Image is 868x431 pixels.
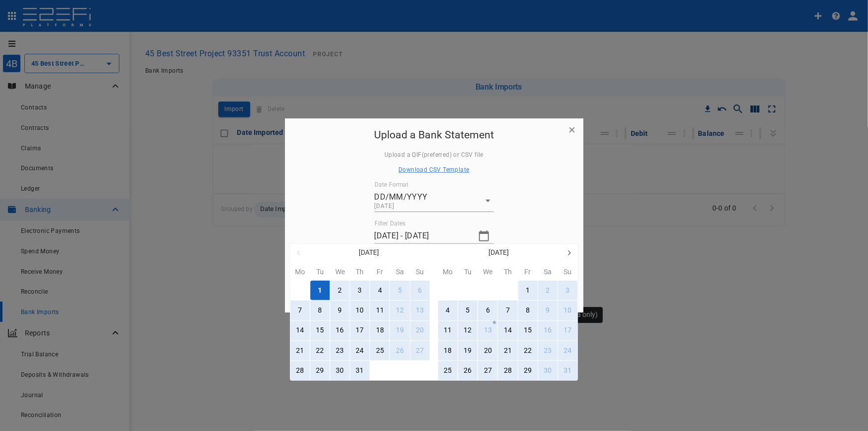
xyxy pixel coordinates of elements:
[350,267,370,281] th: Th
[370,321,389,340] button: 18 July 2025
[504,325,512,336] div: 14
[564,305,572,316] div: 10
[558,267,578,281] th: Su
[396,305,404,316] div: 12
[546,305,550,316] div: 9
[484,325,492,336] div: 13
[290,301,310,320] button: 7 July 2025
[438,301,458,320] button: 4 August 2025
[376,325,384,336] div: 18
[466,305,470,316] div: 5
[296,365,304,376] div: 28
[336,325,344,336] div: 16
[370,281,389,300] button: 4 July 2025
[310,321,330,340] button: 15 July 2025
[464,325,472,336] div: 12
[526,305,530,316] div: 8
[498,361,517,380] button: 28 August 2025
[338,285,342,296] div: 2
[524,325,532,336] div: 15
[564,345,572,356] div: 24
[458,267,478,281] th: Tu
[518,361,538,380] button: 29 August 2025
[538,361,558,380] button: 30 August 2025
[350,341,370,360] button: 24 July 2025
[486,305,490,316] div: 6
[350,321,370,340] button: 17 July 2025
[566,285,570,296] div: 3
[504,365,512,376] div: 28
[376,345,384,356] div: 25
[506,305,510,316] div: 7
[544,345,552,356] div: 23
[558,341,578,360] button: 24 August 2025
[518,321,538,340] button: 15 August 2025
[330,281,350,300] button: 2 July 2025
[544,365,552,376] div: 30
[458,341,478,360] button: 19 August 2025
[458,361,478,380] button: 26 August 2025
[544,325,552,336] div: 16
[308,244,430,262] button: [DATE]
[464,365,472,376] div: 26
[478,321,497,340] button: 13 August 2025
[336,345,344,356] div: 23
[438,341,458,360] button: 18 August 2025
[310,341,330,360] button: 22 July 2025
[398,285,402,296] div: 5
[438,321,458,340] button: 11 August 2025
[330,267,350,281] th: We
[538,301,558,320] button: 9 August 2025
[538,281,558,300] button: 2 August 2025
[290,361,310,380] button: 28 July 2025
[538,341,558,360] button: 23 August 2025
[478,301,497,320] button: 6 August 2025
[298,305,302,316] div: 7
[526,285,530,296] div: 1
[478,267,498,281] th: We
[458,301,478,320] button: 5 August 2025
[318,305,322,316] div: 8
[498,267,518,281] th: Th
[438,244,560,262] button: [DATE]
[390,341,409,360] button: 26 July 2025
[416,345,424,356] div: 27
[290,267,310,281] th: Mo
[336,365,344,376] div: 30
[396,345,404,356] div: 26
[518,281,538,300] button: 1 August 2025
[316,365,324,376] div: 29
[558,361,578,380] button: 31 August 2025
[358,285,362,296] div: 3
[376,305,384,316] div: 11
[356,305,364,316] div: 10
[356,325,364,336] div: 17
[438,267,458,281] th: Mo
[564,325,572,336] div: 17
[370,341,389,360] button: 25 July 2025
[558,321,578,340] button: 17 August 2025
[390,281,409,300] button: 5 July 2025
[484,365,492,376] div: 27
[518,267,538,281] th: Fr
[504,345,512,356] div: 21
[296,345,304,356] div: 21
[546,285,550,296] div: 2
[524,345,532,356] div: 22
[458,321,478,340] button: 12 August 2025
[390,321,409,340] button: 19 July 2025
[558,301,578,320] button: 10 August 2025
[418,285,422,296] div: 6
[356,345,364,356] div: 24
[416,305,424,316] div: 13
[564,365,572,376] div: 31
[410,321,430,340] button: 20 July 2025
[310,281,330,300] button: 1 July 2025
[438,361,458,380] button: 25 August 2025
[370,301,389,320] button: 11 July 2025
[378,285,382,296] div: 4
[484,345,492,356] div: 20
[296,325,304,336] div: 14
[390,301,409,320] button: 12 July 2025
[356,365,364,376] div: 31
